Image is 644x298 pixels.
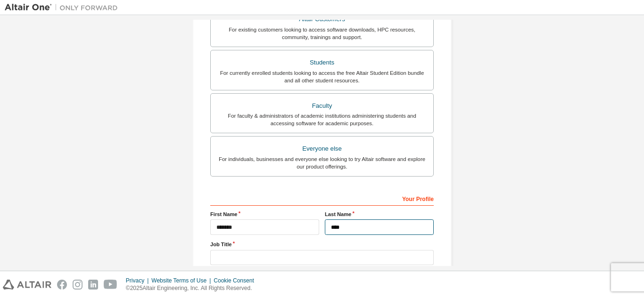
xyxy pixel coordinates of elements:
div: Faculty [216,99,428,113]
p: © 2025 Altair Engineering, Inc. All Rights Reserved. [126,284,260,292]
div: For existing customers looking to access software downloads, HPC resources, community, trainings ... [216,26,428,41]
img: instagram.svg [73,280,83,290]
div: For faculty & administrators of academic institutions administering students and accessing softwa... [216,112,428,127]
div: Website Terms of Use [151,277,214,284]
label: Job Title [210,241,434,248]
img: youtube.svg [104,280,117,290]
div: Students [216,56,428,69]
div: Everyone else [216,142,428,155]
div: For currently enrolled students looking to access the free Altair Student Edition bundle and all ... [216,69,428,84]
div: For individuals, businesses and everyone else looking to try Altair software and explore our prod... [216,155,428,170]
div: Cookie Consent [214,277,259,284]
img: altair_logo.svg [3,280,51,290]
img: facebook.svg [57,280,67,290]
img: Altair One [5,3,123,12]
img: linkedin.svg [88,280,98,290]
div: Privacy [126,277,151,284]
label: First Name [210,210,319,218]
div: Your Profile [210,191,434,206]
label: Last Name [325,210,434,218]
